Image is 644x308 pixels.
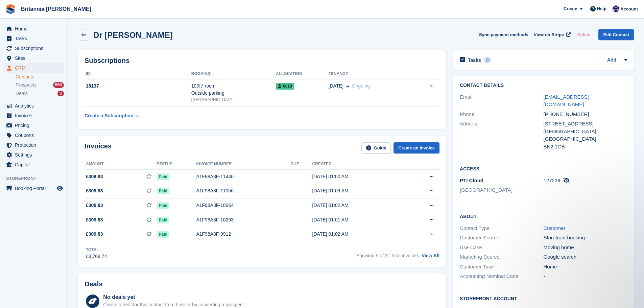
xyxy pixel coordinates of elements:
span: Protection [15,140,55,150]
span: Storefront [6,175,67,182]
span: Showing 5 of 31 total invoices [356,253,419,258]
a: menu [3,34,64,43]
span: £309.83 [86,202,103,209]
span: Prospects [16,82,37,88]
th: Due [291,159,312,170]
span: Capital [15,160,55,169]
div: - [544,273,627,280]
div: [GEOGRAPHIC_DATA] [544,135,627,143]
span: Paid [157,231,169,238]
a: Add [607,56,616,64]
span: Coupons [15,131,55,140]
span: Invoices [15,111,55,120]
span: Analytics [15,101,55,111]
div: [DATE] 01:09 AM [312,187,404,194]
span: Tasks [15,34,55,43]
div: A1F98A3F-11056 [196,187,290,194]
div: Create a Subscription [85,112,134,119]
button: Delete [574,29,593,40]
span: Settings [15,150,55,160]
a: menu [3,184,64,193]
div: [DATE] 01:01 AM [312,216,404,223]
div: Home [544,263,627,271]
div: [STREET_ADDRESS] [544,120,627,128]
div: £8,768.74 [86,253,107,260]
span: £309.83 [86,173,103,180]
a: [EMAIL_ADDRESS][DOMAIN_NAME] [544,94,589,108]
span: Paid [157,188,169,194]
span: Create [564,5,577,12]
h2: Deals [85,280,102,288]
span: View on Stripe [534,31,564,38]
a: menu [3,140,64,150]
div: 3 [57,91,64,96]
div: A1F98A3F-10664 [196,202,290,209]
span: 0010 [276,83,294,90]
th: Invoice number [196,159,290,170]
div: BN2 1GB [544,143,627,151]
span: Help [597,5,606,12]
div: A1F98A3F-9912 [196,231,290,238]
h2: Dr [PERSON_NAME] [93,30,173,40]
span: Ongoing [352,83,370,89]
th: ID [85,69,191,79]
a: Contacts [16,74,64,80]
div: No deals yet [103,293,245,301]
a: Preview store [56,184,64,192]
a: menu [3,44,64,53]
span: Paid [157,202,169,209]
a: menu [3,121,64,130]
div: Marketing Source [460,253,543,261]
div: [GEOGRAPHIC_DATA] [191,97,276,103]
div: A1F98A3F-11440 [196,173,290,180]
span: 127239 [544,177,560,183]
a: View on Stripe [531,29,572,40]
h2: Contact Details [460,83,627,88]
th: Booking [191,69,276,79]
span: Account [620,6,638,13]
a: Deals 3 [16,90,64,97]
a: menu [3,150,64,160]
div: Google search [544,253,627,261]
a: menu [3,63,64,73]
div: Total [86,247,107,253]
span: Pricing [15,121,55,130]
div: Address [460,120,543,150]
th: Amount [85,159,157,170]
a: menu [3,24,64,33]
span: Subscriptions [15,44,55,53]
span: £309.83 [86,187,103,194]
span: £309.83 [86,216,103,223]
button: Sync payment methods [479,29,528,40]
a: menu [3,101,64,111]
a: menu [3,53,64,63]
span: £309.83 [86,231,103,238]
span: Home [15,24,55,33]
div: Customer Source [460,234,543,242]
div: 18137 [85,82,191,90]
div: Accounting Nominal Code [460,273,543,280]
div: 0 [484,57,492,63]
span: PTI Cloud [460,177,483,183]
div: [PHONE_NUMBER] [544,111,627,118]
a: Britannia [PERSON_NAME] [18,3,94,15]
a: menu [3,160,64,169]
span: Deals [16,90,28,97]
div: Storefront booking [544,234,627,242]
div: Moving home [544,244,627,252]
span: Sites [15,53,55,63]
li: [GEOGRAPHIC_DATA] [460,186,543,194]
div: [GEOGRAPHIC_DATA] [544,128,627,136]
div: 550 [53,82,64,88]
div: Email [460,93,543,109]
span: Paid [157,217,169,223]
a: Create a Subscription [85,110,138,122]
h2: Tasks [468,57,481,63]
div: Use Case [460,244,543,252]
img: Becca Clark [613,5,619,12]
a: View All [422,253,439,258]
div: Contact Type [460,224,543,232]
div: Customer Type [460,263,543,271]
div: [DATE] 01:00 AM [312,173,404,180]
a: Prospects 550 [16,81,64,89]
